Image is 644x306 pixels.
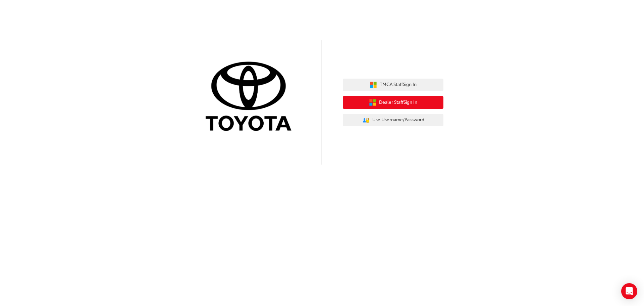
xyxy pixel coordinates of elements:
[372,116,424,124] span: Use Username/Password
[201,60,301,134] img: Trak
[343,96,443,109] button: Dealer StaffSign In
[621,283,637,299] div: Open Intercom Messenger
[380,81,417,89] span: TMCA Staff Sign In
[343,79,443,91] button: TMCA StaffSign In
[379,99,417,106] span: Dealer Staff Sign In
[343,114,443,127] button: Use Username/Password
